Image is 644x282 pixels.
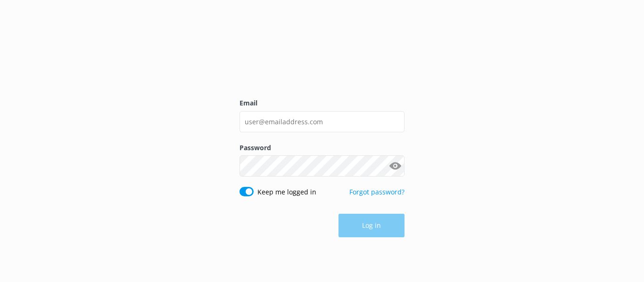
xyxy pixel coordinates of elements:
label: Password [239,143,405,153]
label: Keep me logged in [257,187,316,197]
a: Forgot password? [349,187,405,196]
input: user@emailaddress.com [239,111,405,132]
label: Email [239,98,405,108]
button: Show password [386,157,405,176]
